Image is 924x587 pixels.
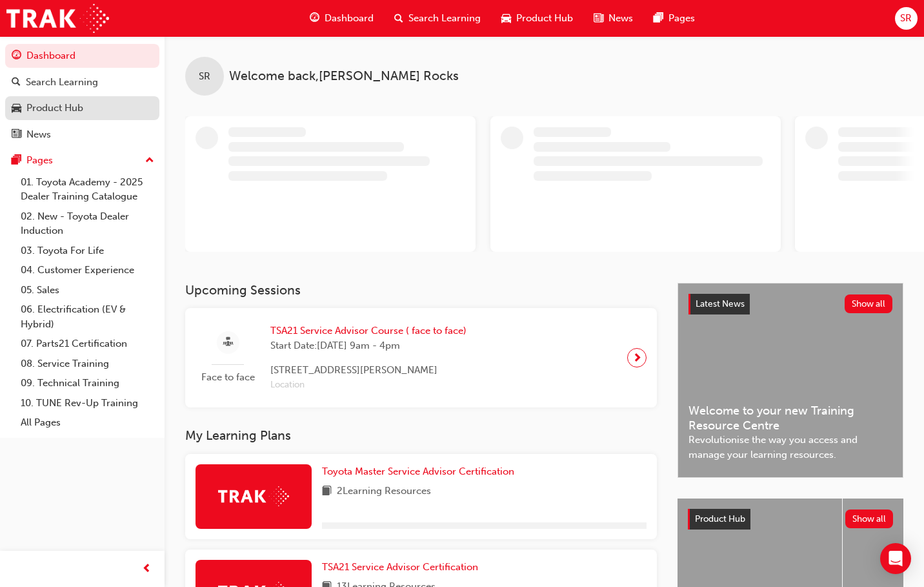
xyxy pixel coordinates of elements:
span: pages-icon [12,155,21,167]
span: Revolutionise the way you access and manage your learning resources. [688,433,892,462]
button: DashboardSearch LearningProduct HubNews [5,41,159,149]
span: Welcome to your new Training Resource Centre [688,404,892,433]
span: Welcome back , [PERSON_NAME] Rocks [229,69,459,84]
span: [STREET_ADDRESS][PERSON_NAME] [270,363,467,378]
button: Pages [5,149,159,172]
span: SR [199,69,210,84]
span: Location [270,378,467,393]
a: 02. New - Toyota Dealer Induction [15,207,159,241]
div: Search Learning [26,75,98,90]
span: guage-icon [310,10,319,26]
span: search-icon [394,10,403,26]
a: 04. Customer Experience [15,260,159,280]
a: 03. Toyota For Life [15,241,159,261]
span: prev-icon [142,561,152,577]
a: Toyota Master Service Advisor Certification [322,464,519,479]
a: Latest NewsShow all [688,294,892,314]
span: 2 Learning Resources [337,484,431,500]
a: search-iconSearch Learning [384,5,491,32]
span: up-icon [145,152,154,169]
span: TSA21 Service Advisor Certification [322,561,478,573]
a: Dashboard [5,44,159,68]
span: Toyota Master Service Advisor Certification [322,466,514,477]
a: Latest NewsShow allWelcome to your new Training Resource CentreRevolutionise the way you access a... [678,283,903,478]
h3: My Learning Plans [185,428,657,443]
span: TSA21 Service Advisor Course ( face to face) [270,324,467,338]
a: news-iconNews [583,5,643,32]
a: guage-iconDashboard [299,5,384,32]
a: 05. Sales [15,280,159,300]
div: News [26,127,51,142]
button: SR [895,7,918,30]
span: car-icon [12,103,21,114]
a: TSA21 Service Advisor Certification [322,560,483,575]
span: search-icon [12,77,21,88]
a: pages-iconPages [643,5,705,32]
span: news-icon [12,129,21,141]
span: Latest News [696,298,745,309]
span: Product Hub [516,11,573,26]
span: Search Learning [408,11,481,26]
span: News [608,11,633,26]
span: pages-icon [654,10,663,26]
span: Face to face [196,370,260,385]
span: car-icon [501,10,511,26]
div: Product Hub [26,101,83,116]
span: Dashboard [325,11,374,26]
a: All Pages [15,413,159,433]
span: next-icon [632,349,642,367]
div: Pages [26,153,53,168]
a: 01. Toyota Academy - 2025 Dealer Training Catalogue [15,172,159,207]
div: Open Intercom Messenger [880,543,911,574]
a: 09. Technical Training [15,373,159,393]
span: guage-icon [12,50,21,62]
img: Trak [6,4,109,33]
a: 06. Electrification (EV & Hybrid) [15,300,159,334]
a: Product HubShow all [688,509,893,530]
a: 08. Service Training [15,354,159,374]
a: News [5,123,159,147]
a: 07. Parts21 Certification [15,334,159,354]
span: sessionType_FACE_TO_FACE-icon [223,335,233,351]
a: car-iconProduct Hub [491,5,583,32]
img: Trak [218,486,289,506]
span: news-icon [594,10,603,26]
span: SR [900,11,912,26]
a: 10. TUNE Rev-Up Training [15,393,159,413]
span: Pages [668,11,695,26]
button: Show all [845,510,894,528]
span: book-icon [322,484,332,500]
span: Start Date: [DATE] 9am - 4pm [270,338,467,353]
a: Search Learning [5,70,159,94]
h3: Upcoming Sessions [185,283,657,298]
span: Product Hub [695,513,745,524]
button: Show all [845,294,893,313]
a: Product Hub [5,96,159,120]
a: Face to faceTSA21 Service Advisor Course ( face to face)Start Date:[DATE] 9am - 4pm[STREET_ADDRES... [196,318,647,397]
